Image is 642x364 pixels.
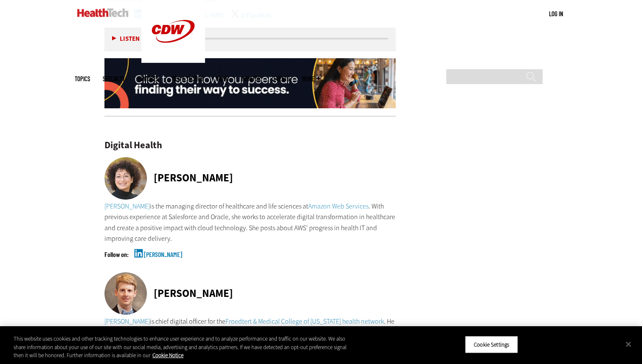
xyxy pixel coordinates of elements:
[103,76,125,82] span: Specialty
[225,317,384,326] a: Froedtert & Medical College of [US_STATE] health network
[14,335,353,360] div: This website uses cookies and other tracking technologies to enhance user experience and to analy...
[154,288,233,299] div: [PERSON_NAME]
[138,76,158,82] a: Features
[104,202,150,211] a: [PERSON_NAME]
[77,8,129,17] img: Home
[242,76,261,82] a: MonITor
[104,157,147,200] img: Allyson Fryhoff
[549,10,563,17] a: Log in
[104,201,396,244] p: is the managing director of healthcare and life sciences at . With previous experience at Salesfo...
[308,202,369,211] a: Amazon Web Services
[152,352,183,359] a: More information about your privacy
[144,251,182,272] a: [PERSON_NAME]
[104,272,147,315] img: Dr. Bradley Crotty
[141,56,205,65] a: CDW
[171,76,203,82] a: Tips & Tactics
[154,172,233,183] div: [PERSON_NAME]
[465,336,518,353] button: Cookie Settings
[75,76,90,82] span: Topics
[273,76,290,82] a: Events
[216,76,229,82] a: Video
[104,317,150,326] a: [PERSON_NAME]
[104,141,396,150] h2: Digital Health
[549,9,563,18] div: User menu
[302,76,320,82] span: More
[619,335,638,353] button: Close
